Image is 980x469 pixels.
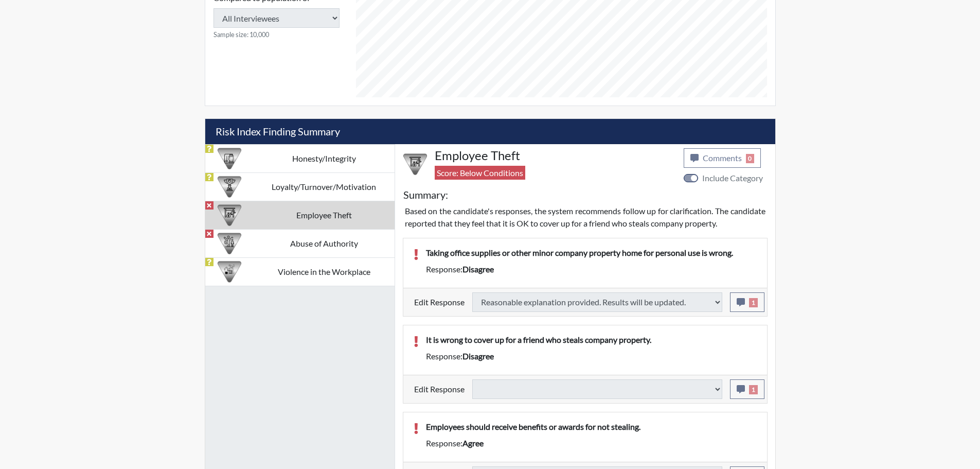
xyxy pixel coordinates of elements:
[703,153,742,163] span: Comments
[418,350,764,362] div: Response:
[435,166,525,180] span: Score: Below Conditions
[403,152,427,176] img: CATEGORY%20ICON-07.58b65e52.png
[218,147,241,170] img: CATEGORY%20ICON-11.a5f294f4.png
[426,247,757,259] p: Taking office supplies or other minor company property home for personal use is wrong.
[418,263,764,275] div: Response:
[435,148,676,163] h4: Employee Theft
[730,379,764,399] button: 1
[414,379,465,399] label: Edit Response
[414,292,465,312] label: Edit Response
[403,188,448,201] h5: Summary:
[405,205,765,230] p: Based on the candidate's responses, the system recommends follow up for clarification. The candid...
[254,257,395,286] td: Violence in the Workplace
[254,172,395,201] td: Loyalty/Turnover/Motivation
[426,421,757,433] p: Employees should receive benefits or awards for not stealing.
[462,438,484,448] span: agree
[702,172,763,184] label: Include Category
[218,175,241,199] img: CATEGORY%20ICON-17.40ef8247.png
[218,203,241,227] img: CATEGORY%20ICON-07.58b65e52.png
[418,437,764,449] div: Response:
[462,264,494,274] span: disagree
[465,379,730,399] div: Update the test taker's response, the change might impact the score
[749,298,758,307] span: 1
[218,232,241,255] img: CATEGORY%20ICON-01.94e51fac.png
[730,292,764,312] button: 1
[218,260,241,284] img: CATEGORY%20ICON-26.eccbb84f.png
[462,351,494,361] span: disagree
[746,154,755,163] span: 0
[254,144,395,172] td: Honesty/Integrity
[465,292,730,312] div: Update the test taker's response, the change might impact the score
[684,148,761,168] button: Comments0
[254,201,395,229] td: Employee Theft
[426,334,757,346] p: It is wrong to cover up for a friend who steals company property.
[749,385,758,394] span: 1
[213,30,340,40] small: Sample size: 10,000
[254,229,395,257] td: Abuse of Authority
[205,119,775,144] h5: Risk Index Finding Summary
